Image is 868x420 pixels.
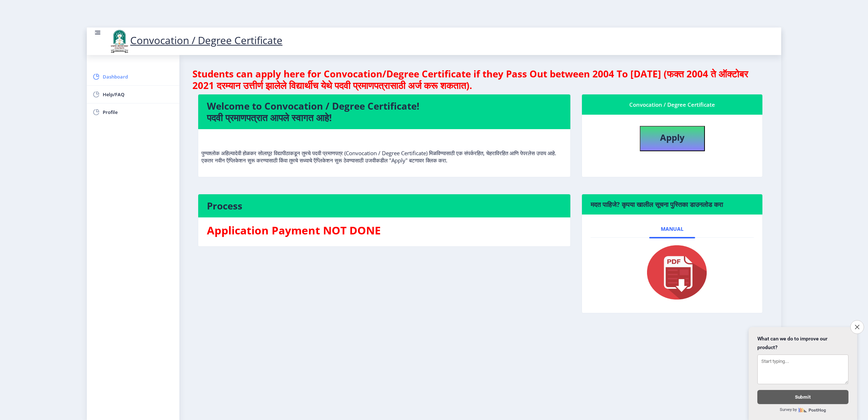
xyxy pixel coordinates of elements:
[591,200,754,209] h6: मदत पाहिजे? कृपया खालील सूचना पुस्तिका डाउनलोड करा
[192,68,768,91] h4: Students can apply here for Convocation/Degree Certificate if they Pass Out between 2004 To [DATE...
[207,223,562,238] h3: Application Payment NOT DONE
[640,126,705,151] button: Apply
[87,103,179,121] a: Profile
[207,200,562,212] h4: Process
[103,90,174,99] span: Help/FAQ
[660,131,685,143] b: Apply
[649,220,695,238] a: Manual
[201,135,567,164] p: पुण्यश्लोक अहिल्यादेवी होळकर सोलापूर विद्यापीठाकडून तुमचे पदवी प्रमाणपत्र (Convocation / Degree C...
[636,243,709,301] img: pdf.png
[661,226,684,232] span: Manual
[87,86,179,103] a: Help/FAQ
[109,33,282,47] a: Convocation / Degree Certificate
[591,100,754,109] div: Convocation / Degree Certificate
[103,108,174,116] span: Profile
[103,72,174,81] span: Dashboard
[109,29,130,54] img: logo
[87,68,179,85] a: Dashboard
[207,100,562,123] h4: Welcome to Convocation / Degree Certificate! पदवी प्रमाणपत्रात आपले स्वागत आहे!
